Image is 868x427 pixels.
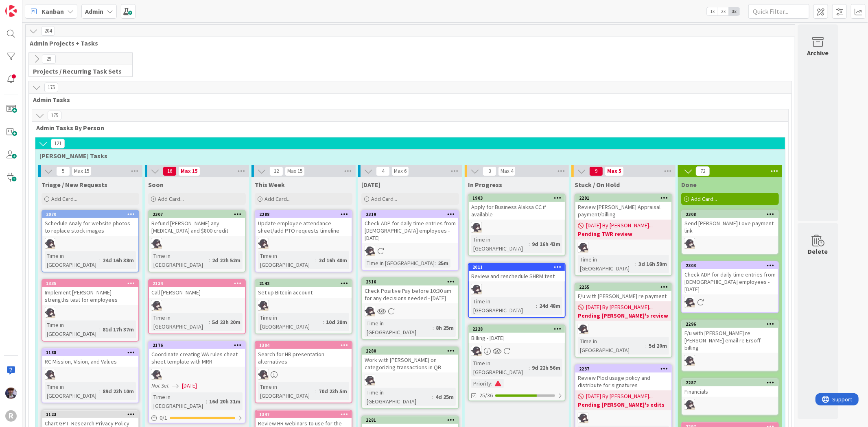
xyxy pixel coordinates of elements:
[149,300,245,311] div: KN
[575,291,671,301] div: F/u with [PERSON_NAME] re payment
[151,313,209,331] div: Time in [GEOGRAPHIC_DATA]
[529,363,530,372] span: :
[468,181,502,189] span: In Progress
[361,346,459,409] a: 2280Work with [PERSON_NAME] on categorizing transactions in QBKNTime in [GEOGRAPHIC_DATA]:4d 25m
[163,166,177,176] span: 16
[362,285,458,303] div: Check Positive Pay before 10:30 am for any decisions needed - [DATE]
[5,5,17,17] img: Visit kanbanzone.com
[207,397,243,406] div: 16d 20h 31m
[42,218,138,236] div: Schedule Analy for website photos to replace stock images
[469,325,565,333] div: 2228
[181,169,198,173] div: Max 15
[51,139,65,148] span: 121
[579,366,671,372] div: 2237
[575,413,671,423] div: KN
[148,181,164,189] span: Soon
[483,166,496,176] span: 3
[45,251,99,269] div: Time in [GEOGRAPHIC_DATA]
[362,355,458,373] div: Work with [PERSON_NAME] on categorizing transactions in QB
[362,211,458,243] div: 2319Check ADP for daily time entries from [DEMOGRAPHIC_DATA] employees - [DATE]
[362,347,458,373] div: 2280Work with [PERSON_NAME] on categorizing transactions in QB
[530,240,562,248] div: 9d 16h 43m
[807,48,829,58] div: Archive
[44,83,58,92] span: 175
[42,211,138,218] div: 2070
[362,278,458,285] div: 2316
[42,54,56,64] span: 29
[718,7,729,15] span: 2x
[575,365,671,373] div: 2237
[586,303,653,312] span: [DATE] By [PERSON_NAME]...
[153,211,245,217] div: 2307
[682,379,778,397] div: 2287Financials
[42,210,139,272] a: 2070Schedule Analy for website photos to replace stock imagesKNTime in [GEOGRAPHIC_DATA]:24d 16h 38m
[436,259,450,268] div: 25m
[36,124,778,132] span: Admin Tasks By Person
[682,262,778,294] div: 2303Check ADP for daily time entries from [DEMOGRAPHIC_DATA] employees - [DATE]
[682,269,778,294] div: Check ADP for daily time entries from [DEMOGRAPHIC_DATA] employees - [DATE]
[258,251,315,269] div: Time in [GEOGRAPHIC_DATA]
[256,411,352,418] div: 1347
[635,259,636,268] span: :
[575,194,672,276] a: 2291Review [PERSON_NAME] Appraisal payment/billing[DATE] By [PERSON_NAME]...Pending TWR reviewKNT...
[682,297,778,307] div: KN
[151,300,162,311] img: KN
[256,238,352,249] div: KN
[315,387,317,396] span: :
[579,284,671,290] div: 2255
[259,281,352,286] div: 2142
[42,280,138,287] div: 1335
[42,280,138,305] div: 1335Implement [PERSON_NAME] strengths test for employees
[149,287,245,298] div: Call [PERSON_NAME]
[471,235,529,253] div: Time in [GEOGRAPHIC_DATA]
[258,382,315,400] div: Time in [GEOGRAPHIC_DATA]
[536,301,537,310] span: :
[682,320,778,353] div: 2296F/u with [PERSON_NAME] re [PERSON_NAME] email re Ersoff billing
[209,318,210,327] span: :
[323,318,324,327] span: :
[259,342,352,348] div: 1304
[42,7,64,16] span: Kanban
[317,256,349,265] div: 2d 16h 40m
[256,342,352,349] div: 1304
[362,347,458,355] div: 2280
[210,318,243,327] div: 5d 23h 20m
[366,348,458,354] div: 2280
[471,359,529,377] div: Time in [GEOGRAPHIC_DATA]
[256,211,352,236] div: 2288Update employee attendance sheet/add PTO requests timeline
[686,263,778,268] div: 2303
[469,194,565,202] div: 1903
[101,387,136,396] div: 89d 23h 10m
[469,202,565,220] div: Apply for Business Alaksa CC if available
[258,238,269,249] img: KN
[74,169,89,173] div: Max 15
[324,318,349,327] div: 10d 20m
[469,325,565,343] div: 2228Billing - [DATE]
[33,96,781,104] span: Admin Tasks
[42,307,138,318] div: KN
[255,341,352,403] a: 1304Search for HR presentation alternativesKNTime in [GEOGRAPHIC_DATA]:70d 23h 5m
[365,319,433,337] div: Time in [GEOGRAPHIC_DATA]
[491,379,492,388] span: :
[149,211,245,218] div: 2307
[578,337,645,355] div: Time in [GEOGRAPHIC_DATA]
[471,222,482,233] img: KN
[578,242,588,253] img: KN
[149,349,245,367] div: Coordinate creating WA rules cheat sheet template with MRR
[468,325,566,401] a: 2228Billing - [DATE]KNTime in [GEOGRAPHIC_DATA]:9d 22h 56mPriority:25/36
[365,306,375,316] img: KN
[575,283,671,291] div: 2255
[42,356,138,367] div: RC Mission, Vision, and Values
[469,271,565,281] div: Review and reschedule SHRM test
[579,195,671,201] div: 2291
[435,259,436,268] span: :
[471,346,482,356] img: KN
[149,280,245,298] div: 2134Call [PERSON_NAME]
[256,280,352,287] div: 2142
[101,325,136,334] div: 81d 17h 37m
[259,412,352,417] div: 1347
[682,355,778,366] div: KN
[153,342,245,348] div: 2176
[682,386,778,397] div: Financials
[153,281,245,286] div: 2134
